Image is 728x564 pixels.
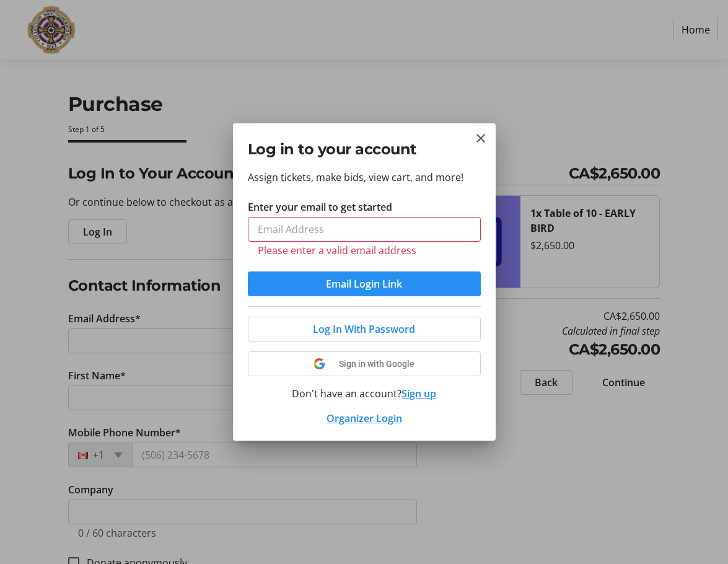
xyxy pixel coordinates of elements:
span: Sign in with Google [339,359,414,369]
span: Log In With Password [313,322,415,337]
span: Email Login Link [326,276,402,291]
tr-error: Please enter a valid email address [258,244,471,257]
button: Sign up [401,386,436,401]
p: Assign tickets, make bids, view cart, and more! [248,170,481,185]
button: Log In With Password [248,317,481,341]
div: Don't have an account? [248,386,481,401]
a: Organizer Login [327,412,402,425]
label: Enter your email to get started [248,200,392,214]
button: Close [473,131,488,146]
h2: Log in to your account [248,138,481,161]
button: Sign in with Google [248,351,481,376]
button: Email Login Link [248,271,481,296]
input: Email Address [248,217,481,242]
